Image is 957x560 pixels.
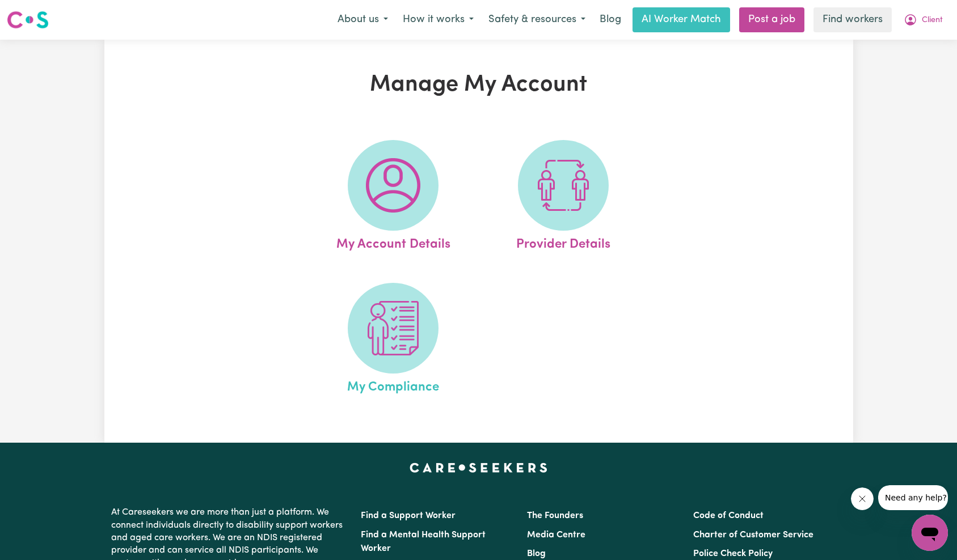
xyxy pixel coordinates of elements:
a: Blog [593,7,628,32]
a: Careseekers home page [410,463,547,472]
h1: Manage My Account [236,71,722,99]
a: Find a Mental Health Support Worker [361,531,486,553]
a: Find workers [813,7,892,32]
iframe: Close message [851,487,874,510]
button: About us [330,8,395,32]
a: Provider Details [482,140,645,254]
a: Media Centre [527,531,585,540]
span: My Account Details [336,231,450,254]
span: Provider Details [516,231,610,254]
a: Find a Support Worker [361,511,456,520]
span: Client [922,14,943,27]
a: Police Check Policy [693,549,773,558]
iframe: Button to launch messaging window [912,515,948,551]
iframe: Message from company [878,485,948,510]
a: Careseekers logo [7,7,49,33]
a: My Compliance [311,283,475,397]
a: AI Worker Match [633,7,730,32]
a: The Founders [527,511,583,520]
a: Code of Conduct [693,511,764,520]
a: Post a job [739,7,804,32]
a: My Account Details [311,140,475,254]
button: Safety & resources [481,8,593,32]
a: Blog [527,549,546,558]
button: How it works [395,8,481,32]
img: Careseekers logo [7,10,49,30]
span: My Compliance [347,374,439,397]
a: Charter of Customer Service [693,531,813,540]
button: My Account [896,8,950,32]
